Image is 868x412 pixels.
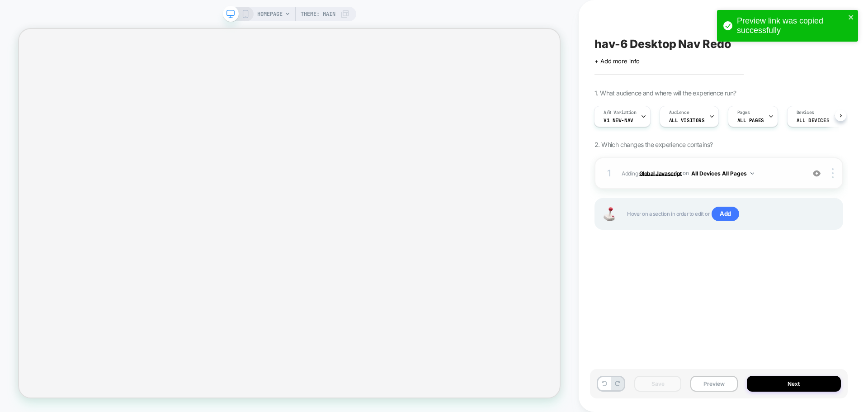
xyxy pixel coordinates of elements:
span: Pages [737,109,750,116]
span: Hover on a section in order to edit or [627,207,833,221]
span: All Visitors [669,117,705,123]
img: close [832,168,834,178]
span: Adding [622,168,800,179]
span: + Add more info [594,57,640,65]
button: Preview [690,376,737,392]
span: Audience [669,109,689,116]
div: Preview link was copied successfully [737,16,845,35]
button: All Devices All Pages [691,168,754,179]
span: ALL DEVICES [797,117,829,123]
span: 1. What audience and where will the experience run? [594,89,736,97]
span: Theme: MAIN [301,7,335,21]
b: Global Javascript [639,170,682,176]
span: v1 new-nav [604,117,633,123]
span: hav-6 Desktop Nav Redo [594,37,731,51]
div: 1 [604,165,613,181]
button: Next [747,376,841,392]
span: 2. Which changes the experience contains? [594,141,712,148]
img: Joystick [600,207,618,221]
span: Devices [797,109,814,116]
button: close [848,14,854,22]
button: Save [634,376,681,392]
span: HOMEPAGE [257,7,283,21]
span: A/B Variation [604,109,637,116]
span: Add [712,207,739,221]
img: down arrow [750,172,754,175]
span: on [683,168,689,178]
img: crossed eye [813,170,821,177]
span: ALL PAGES [737,117,764,123]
